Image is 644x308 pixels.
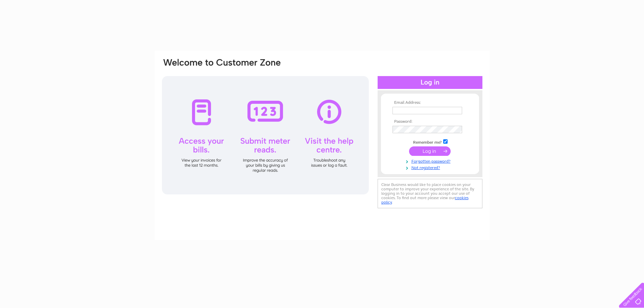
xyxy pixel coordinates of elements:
a: cookies policy [381,195,469,205]
a: Not registered? [392,164,469,170]
a: Forgotten password? [392,158,469,164]
td: Remember me? [391,138,469,145]
input: Submit [409,146,451,156]
th: Password: [391,119,469,124]
th: Email Address: [391,100,469,105]
div: Clear Business would like to place cookies on your computer to improve your experience of the sit... [378,179,482,208]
